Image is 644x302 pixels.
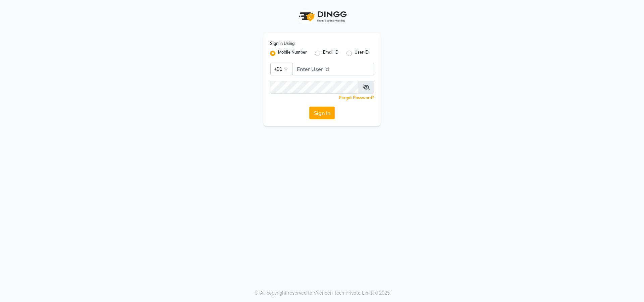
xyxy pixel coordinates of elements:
label: User ID [355,49,369,57]
a: Forgot Password? [339,95,374,100]
label: Mobile Number [278,49,307,57]
img: logo1.svg [295,7,349,26]
input: Username [292,63,374,75]
label: Sign In Using: [270,41,296,47]
button: Sign In [309,107,335,119]
input: Username [270,81,359,94]
label: Email ID [323,49,338,57]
